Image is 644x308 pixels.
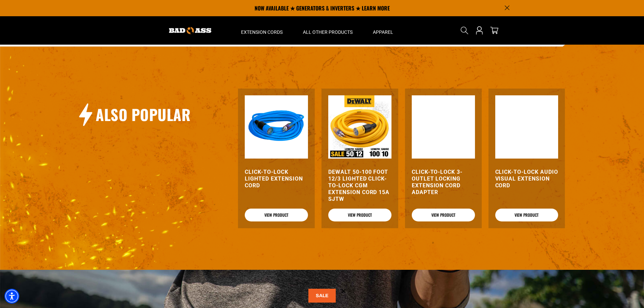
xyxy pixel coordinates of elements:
a: cart [489,26,500,34]
span: Extension Cords [241,29,283,35]
span: All Other Products [303,29,353,35]
a: Click-to-Lock Audio Visual Extension Cord [495,169,558,189]
a: View Product [495,209,558,221]
summary: Search [459,25,470,36]
summary: Apparel [363,16,403,45]
a: View Product [245,209,308,221]
a: Open this option [474,16,485,45]
img: blue [245,95,308,159]
a: View Product [412,209,475,221]
a: View Product [328,209,391,221]
div: Accessibility Menu [4,289,19,304]
img: Bad Ass Extension Cords [169,27,211,34]
a: DEWALT 50-100 foot 12/3 Lighted Click-to-Lock CGM Extension Cord 15A SJTW [328,169,391,203]
summary: Extension Cords [231,16,293,45]
span: Apparel [373,29,393,35]
h2: Also Popular [96,105,190,124]
img: Click-to-Lock 3-Outlet Locking Extension Cord Adapter [412,95,475,159]
a: Click-to-Lock Lighted Extension Cord [245,169,308,189]
img: black [495,95,558,159]
a: Click-to-Lock 3-Outlet Locking Extension Cord Adapter [412,169,475,196]
img: DEWALT 50-100 foot 12/3 Lighted Click-to-Lock CGM Extension Cord 15A SJTW [328,95,391,159]
summary: All Other Products [293,16,363,45]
